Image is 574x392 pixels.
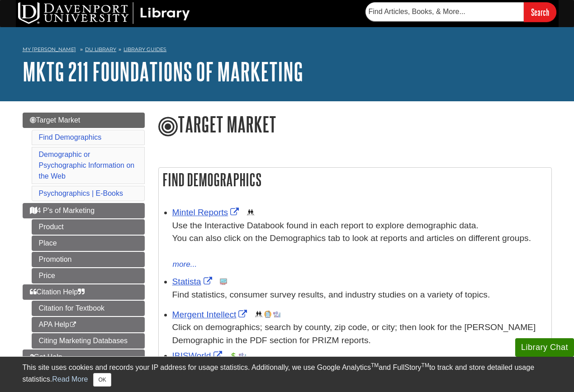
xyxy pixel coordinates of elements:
a: Link opens in new window [172,351,224,360]
a: Price [32,268,145,283]
button: more... [172,258,198,271]
div: This site uses cookies and records your IP address for usage statistics. Additionally, we use Goo... [23,362,552,387]
span: 4 P's of Marketing [30,207,95,214]
a: Find Demographics [39,133,102,141]
img: Demographics [255,311,262,318]
span: Target Market [30,116,81,124]
input: Search [524,2,556,22]
a: Get Help [23,349,145,365]
img: Statistics [220,278,227,285]
a: My [PERSON_NAME] [23,46,76,53]
a: Demographic or Psychographic Information on the Web [39,151,135,180]
i: This link opens in a new window [69,322,77,328]
img: Industry Report [239,352,246,359]
a: Place [32,236,145,251]
a: 4 P's of Marketing [23,203,145,218]
sup: TM [371,362,379,368]
img: Demographics [247,209,254,216]
a: Library Guides [123,46,166,52]
a: DU Library [85,46,116,52]
a: Link opens in new window [172,208,242,217]
a: Product [32,219,145,235]
button: Library Chat [515,338,574,357]
p: Find statistics, consumer survey results, and industry studies on a variety of topics. [172,288,547,302]
input: Find Articles, Books, & More... [365,2,524,21]
a: Citing Marketing Databases [32,333,145,349]
nav: breadcrumb [23,43,552,58]
span: Get Help [30,353,62,361]
a: Citation for Textbook [32,301,145,316]
a: APA Help [32,317,145,332]
img: Company Information [264,311,271,318]
a: Psychographics | E-Books [39,189,123,197]
img: DU Library [18,2,190,24]
a: Citation Help [23,284,145,300]
form: Searches DU Library's articles, books, and more [365,2,556,22]
sup: TM [422,362,429,368]
div: Click on demographics; search by county, zip code, or city; then look for the [PERSON_NAME] Demog... [172,321,547,347]
a: Link opens in new window [172,277,214,286]
a: Target Market [23,113,145,128]
a: MKTG 211 Foundations of Marketing [23,57,303,85]
h1: Target Market [158,113,552,138]
div: Use the Interactive Databook found in each report to explore demographic data. You can also click... [172,219,547,258]
img: Industry Report [273,311,280,318]
img: Financial Report [230,352,237,359]
a: Link opens in new window [172,310,250,319]
span: Citation Help [30,288,85,296]
a: Read More [52,375,88,383]
button: Close [93,373,111,387]
h2: Find Demographics [159,168,551,192]
a: Promotion [32,252,145,267]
